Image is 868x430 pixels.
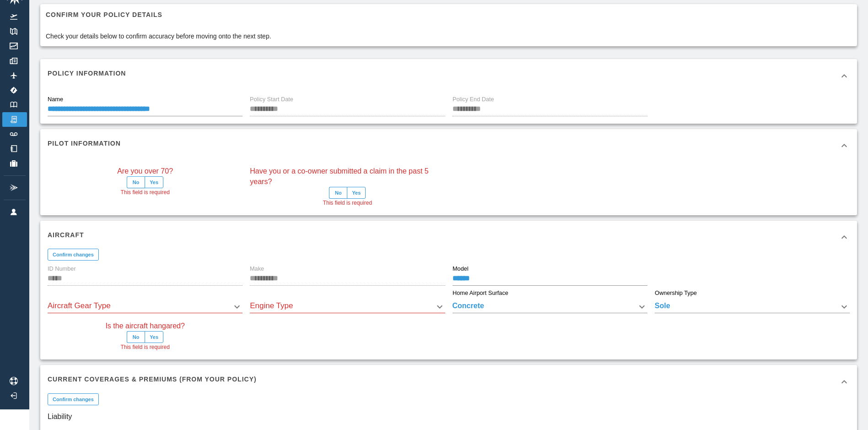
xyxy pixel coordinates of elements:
div: Pilot Information [40,129,857,162]
h6: Current Coverages & Premiums (from your policy) [48,374,257,384]
button: Yes [347,187,366,199]
label: Are you over 70? [117,166,173,176]
label: Make [250,265,264,273]
label: Name [48,95,63,103]
h6: Liability [48,410,850,423]
div: Concrete [453,300,647,313]
span: This field is required [323,199,372,208]
label: Have you or a co-owner submitted a claim in the past 5 years? [250,166,445,187]
label: ID Number [48,265,76,273]
label: Policy End Date [453,95,494,103]
div: Policy Information [40,59,857,92]
p: Check your details below to confirm accuracy before moving onto the next step. [46,32,271,41]
button: Confirm changes [48,249,99,261]
button: No [329,187,347,199]
button: No [127,176,145,188]
h6: Aircraft [48,230,84,240]
label: Policy Start Date [250,95,293,103]
label: Ownership Type [655,289,697,297]
div: Sole [655,300,850,313]
div: Current Coverages & Premiums (from your policy) [40,365,857,398]
span: This field is required [120,343,169,352]
button: Confirm changes [48,393,99,405]
label: Is the aircraft hangared? [105,321,184,331]
label: Model [453,265,469,273]
h6: Pilot Information [48,138,121,148]
h6: Confirm your policy details [46,10,271,20]
button: Yes [145,176,163,188]
button: Yes [145,331,163,343]
label: Home Airport Surface [453,289,508,297]
button: No [127,331,145,343]
h6: Policy Information [48,68,126,78]
div: Aircraft [40,221,857,254]
span: This field is required [120,188,169,197]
